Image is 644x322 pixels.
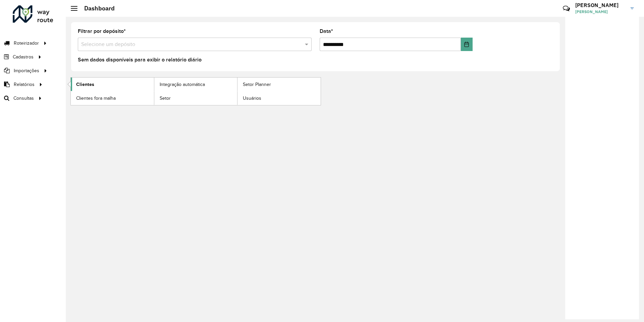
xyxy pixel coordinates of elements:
span: Importações [14,67,39,74]
h2: Dashboard [77,5,115,12]
span: Roteirizador [14,40,39,47]
a: Usuários [237,91,321,105]
span: Integração automática [160,81,205,88]
label: Filtrar por depósito [78,27,126,35]
a: Clientes fora malha [71,91,154,105]
a: Setor Planner [237,78,321,91]
a: Setor [154,91,237,105]
span: Setor [160,95,171,102]
label: Sem dados disponíveis para exibir o relatório diário [78,56,202,64]
span: Cadastros [13,53,34,60]
button: Choose Date [461,38,473,51]
span: Setor Planner [243,81,271,88]
a: Clientes [71,78,154,91]
a: Integração automática [154,78,237,91]
span: Usuários [243,95,261,102]
span: Clientes fora malha [76,95,116,102]
span: [PERSON_NAME] [575,9,626,15]
span: Consultas [13,95,34,102]
h3: [PERSON_NAME] [575,2,626,8]
label: Data [320,27,333,35]
span: Relatórios [14,81,35,88]
a: Contato Rápido [559,1,574,16]
span: Clientes [76,81,94,88]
